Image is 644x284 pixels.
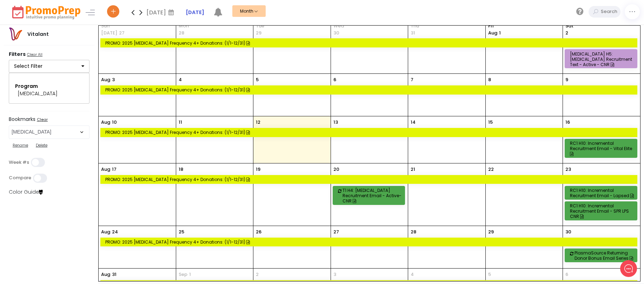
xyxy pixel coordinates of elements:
[189,271,191,278] p: 1
[112,228,118,235] p: 24
[331,116,408,163] td: August 13, 2025
[99,163,176,226] td: August 17, 2025
[253,226,331,269] td: August 26, 2025
[99,226,176,269] td: August 24, 2025
[256,271,259,278] p: 2
[256,30,261,37] p: 29
[9,175,31,181] label: Compare
[256,166,260,173] p: 19
[101,271,110,278] p: Aug
[575,250,639,261] div: PlasmaSource Returning Donor Bonus Email Series
[22,31,54,38] div: Vitalant
[333,30,339,37] p: 30
[253,74,331,116] td: August 5, 2025
[570,203,634,219] div: RC1 H10: Incremental Recruitment Email - SPR LPS CNR
[333,119,338,126] p: 13
[9,51,26,58] strong: Filters
[179,30,184,37] p: 28
[36,142,47,148] u: Delete
[253,163,331,226] td: August 19, 2025
[101,119,110,126] p: Aug
[570,51,634,67] div: [MEDICAL_DATA] H5: [MEDICAL_DATA] Recruitment Text - Active - CNR
[565,119,570,126] p: 16
[253,116,331,163] td: August 12, 2025
[256,22,328,30] span: Tue
[176,116,253,163] td: August 11, 2025
[256,76,259,83] p: 5
[179,76,182,83] p: 4
[333,228,339,235] p: 27
[411,119,416,126] p: 14
[488,228,494,235] p: 29
[99,116,176,163] td: August 10, 2025
[105,177,635,182] div: PROMO: 2025 [MEDICAL_DATA] Frequency 4+ Donations: (1/1-12/31)
[101,76,110,83] p: Aug
[8,27,22,41] img: vitalantlogo.png
[105,130,635,135] div: PROMO: 2025 [MEDICAL_DATA] Frequency 4+ Donations: (1/1-12/31)
[176,226,253,269] td: August 25, 2025
[599,6,620,18] input: Search
[333,166,339,173] p: 20
[488,119,493,126] p: 15
[112,166,117,173] p: 17
[119,30,125,37] p: 27
[408,226,485,269] td: August 28, 2025
[105,239,635,245] div: PROMO: 2025 [MEDICAL_DATA] Frequency 4+ Donations: (1/1-12/31)
[333,76,336,83] p: 6
[333,22,405,30] span: Wed
[179,166,183,173] p: 18
[179,119,182,126] p: 11
[485,226,563,269] td: August 29, 2025
[9,116,89,124] label: Bookmarks
[563,163,640,226] td: August 23, 2025
[563,226,640,269] td: August 30, 2025
[331,74,408,116] td: August 6, 2025
[563,116,640,163] td: August 16, 2025
[331,226,408,269] td: August 27, 2025
[256,119,260,126] p: 12
[565,166,571,173] p: 23
[232,5,266,17] button: Month
[112,119,117,126] p: 10
[101,228,110,235] p: Aug
[179,228,184,235] p: 25
[411,228,416,235] p: 28
[408,163,485,226] td: August 21, 2025
[408,116,485,163] td: August 14, 2025
[408,74,485,116] td: August 7, 2025
[9,188,43,195] a: Color Guide
[13,142,28,148] u: Rename
[11,34,130,45] h1: Hello [PERSON_NAME]!
[488,76,491,83] p: 8
[620,260,637,277] iframe: gist-messenger-bubble-iframe
[488,30,497,36] span: Aug
[9,160,29,165] label: Week #s
[488,166,494,173] p: 22
[186,9,204,16] a: [DATE]
[565,228,571,235] p: 30
[101,22,173,30] span: Sun
[411,22,483,30] span: Thu
[112,76,115,83] p: 3
[333,271,336,278] p: 3
[112,271,117,278] p: 31
[411,271,414,278] p: 4
[485,116,563,163] td: August 15, 2025
[9,60,89,73] button: Select Filter
[256,228,261,235] p: 26
[488,22,560,30] span: Fri
[27,52,42,57] u: Clear All
[411,30,415,37] p: 31
[99,74,176,116] td: August 3, 2025
[485,74,563,116] td: August 8, 2025
[176,163,253,226] td: August 18, 2025
[570,141,634,156] div: RC1 H10: Incremental Recruitment Email - Vital Elite
[101,166,110,173] p: Aug
[488,30,501,37] p: 1
[45,75,84,80] span: New conversation
[331,163,408,226] td: August 20, 2025
[565,271,568,278] p: 6
[565,76,568,83] p: 9
[18,90,81,97] div: [MEDICAL_DATA]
